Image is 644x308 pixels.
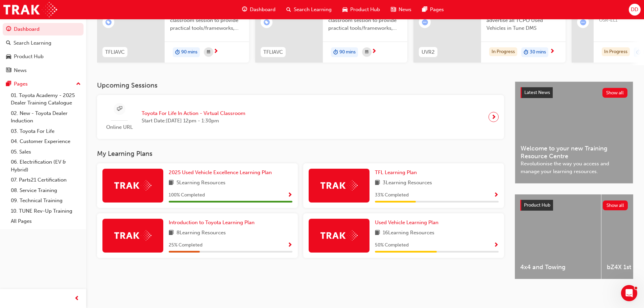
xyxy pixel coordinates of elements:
[494,241,499,250] button: Show Progress
[286,5,291,14] span: search-icon
[105,48,125,56] span: TFLIAVC
[237,3,281,17] a: guage-iconDashboard
[264,19,270,25] span: learningRecordVerb_ENROLL-icon
[6,68,11,74] span: news-icon
[3,22,84,78] button: DashboardSearch LearningProduct HubNews
[3,37,84,49] a: Search Learning
[621,285,637,301] iframe: Intercom live chat
[8,185,84,196] a: 08. Service Training
[287,241,292,250] button: Show Progress
[105,19,112,25] span: learningRecordVerb_ENROLL-icon
[375,219,438,226] span: Used Vehicle Learning Plan
[320,180,358,191] img: Trak
[8,126,84,137] a: 03. Toyota For Life
[3,2,57,17] img: Trak
[263,48,283,56] span: TFLIAVC
[494,242,499,248] span: Show Progress
[375,169,420,176] a: TFL Learning Plan
[169,179,174,187] span: book-icon
[375,241,409,249] span: 50 % Completed
[3,50,84,63] a: Product Hub
[76,80,81,89] span: up-icon
[14,39,51,47] div: Search Learning
[372,49,377,55] span: next-icon
[14,80,28,88] div: Pages
[520,263,596,271] span: 4x4 and Towing
[181,48,197,56] span: 90 mins
[494,192,499,198] span: Show Progress
[169,229,174,237] span: book-icon
[169,169,275,176] a: 2025 Used Vehicle Excellence Learning Plan
[515,81,633,184] a: Latest NewsShow allWelcome to your new Training Resource CentreRevolutionise the way you access a...
[521,87,627,98] a: Latest NewsShow all
[580,19,586,25] span: learningRecordVerb_ATTEMPT-icon
[74,294,79,303] span: prev-icon
[550,49,555,55] span: next-icon
[169,241,202,249] span: 25 % Completed
[169,169,272,175] span: 2025 Used Vehicle Excellence Learning Plan
[114,230,151,241] img: Trak
[524,90,550,95] span: Latest News
[8,90,84,108] a: 01. Toyota Academy - 2025 Dealer Training Catalogue
[375,169,417,175] span: TFL Learning Plan
[391,5,396,14] span: news-icon
[491,112,496,122] span: next-icon
[399,6,411,14] span: News
[8,206,84,216] a: 10. TUNE Rev-Up Training
[6,54,11,60] span: car-icon
[242,5,247,14] span: guage-icon
[8,136,84,147] a: 04. Customer Experience
[337,3,385,17] a: car-iconProduct Hub
[287,191,292,199] button: Show Progress
[422,19,428,25] span: learningRecordVerb_ATTEMPT-icon
[422,5,427,14] span: pages-icon
[6,40,11,46] span: search-icon
[530,48,546,56] span: 30 mins
[250,6,276,14] span: Dashboard
[524,48,528,57] span: duration-icon
[207,48,210,56] span: calendar-icon
[375,191,409,199] span: 33 % Completed
[6,26,11,32] span: guage-icon
[385,3,417,17] a: news-iconNews
[333,48,338,57] span: duration-icon
[175,48,180,57] span: duration-icon
[603,200,628,210] button: Show all
[328,9,402,32] span: This is a 90 minute virtual classroom session to provide practical tools/frameworks, behaviours a...
[375,179,380,187] span: book-icon
[365,48,368,56] span: calendar-icon
[142,117,245,125] span: Start Date: [DATE] 12pm - 1:30pm
[142,110,245,117] span: Toyota For Life In Action - Virtual Classroom
[486,9,560,32] span: Enable TUNE Dealers to advertise all TCPO Used Vehicles in Tune DMS
[320,230,358,241] img: Trak
[629,4,641,16] button: DD
[494,191,499,199] button: Show Progress
[287,242,292,248] span: Show Progress
[602,47,630,56] div: In Progress
[8,147,84,157] a: 05. Sales
[375,219,441,227] a: Used Vehicle Learning Plan
[521,160,627,175] span: Revolutionise the way you access and manage your learning resources.
[287,192,292,198] span: Show Progress
[3,78,84,90] button: Pages
[383,179,432,187] span: 3 Learning Resources
[8,195,84,206] a: 09. Technical Training
[524,202,550,208] span: Product Hub
[169,219,255,226] span: Introduction to Toyota Learning Plan
[169,219,257,227] a: Introduction to Toyota Learning Plan
[515,194,601,279] a: 4x4 and Towing
[8,175,84,185] a: 07. Parts21 Certification
[350,6,380,14] span: Product Hub
[636,48,641,57] span: duration-icon
[8,108,84,126] a: 02. New - Toyota Dealer Induction
[176,229,226,237] span: 8 Learning Resources
[8,216,84,227] a: All Pages
[169,191,205,199] span: 100 % Completed
[170,9,244,32] span: This is a 90 minute virtual classroom session to provide practical tools/frameworks, behaviours a...
[14,67,27,74] div: News
[520,200,628,211] a: Product HubShow all
[213,49,218,55] span: next-icon
[339,48,356,56] span: 90 mins
[14,53,44,61] div: Product Hub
